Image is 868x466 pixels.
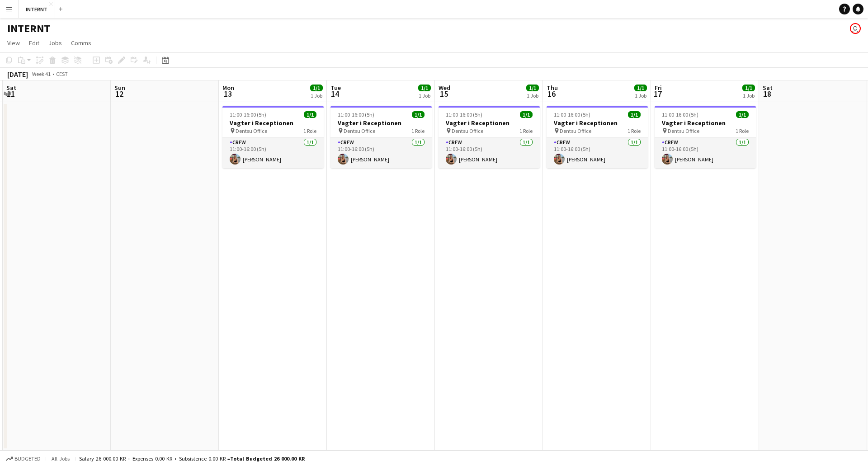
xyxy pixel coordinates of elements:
[56,71,68,77] div: CEST
[71,39,91,47] span: Comms
[7,70,28,79] div: [DATE]
[25,37,43,49] a: Edit
[7,39,20,47] span: View
[850,23,861,34] app-user-avatar: Sarah Nielsen
[79,455,305,462] div: Salary 26 000.00 KR + Expenses 0.00 KR + Subsistence 0.00 KR =
[50,455,71,462] span: All jobs
[7,22,50,35] h1: INTERNT
[48,39,62,47] span: Jobs
[5,454,42,464] button: Budgeted
[230,455,305,462] span: Total Budgeted 26 000.00 KR
[30,71,52,77] span: Week 41
[29,39,39,47] span: Edit
[45,37,66,49] a: Jobs
[4,37,24,49] a: View
[19,0,55,18] button: INTERNT
[14,456,41,462] span: Budgeted
[67,37,95,49] a: Comms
